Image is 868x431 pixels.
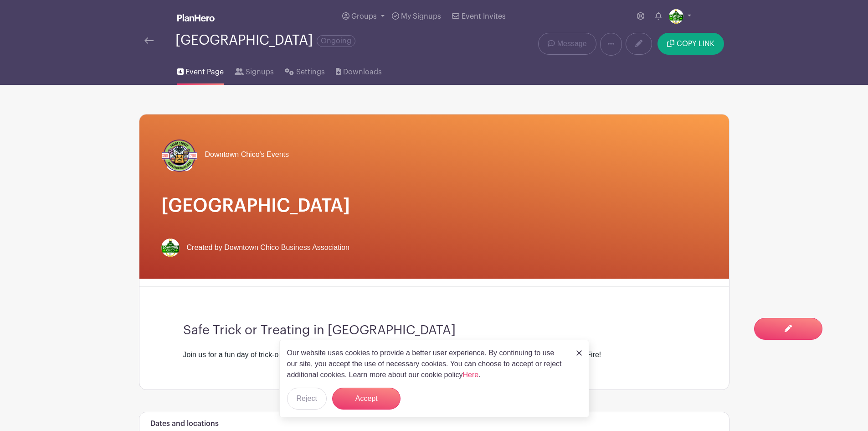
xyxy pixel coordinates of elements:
[183,323,685,338] h3: Safe Trick or Treating in [GEOGRAPHIC_DATA]
[285,56,324,85] a: Settings
[336,56,382,85] a: Downloads
[317,35,355,47] span: Ongoing
[538,33,596,55] a: Message
[246,67,274,78] span: Signups
[205,149,289,160] span: Downtown Chico's Events
[557,38,587,49] span: Message
[161,239,180,257] img: thumbnail_Outlook-gw0oh3o3.png
[462,13,506,20] span: Event Invites
[669,9,683,24] img: thumbnail_Outlook-gw0oh3o3.png
[657,33,724,55] button: COPY LINK
[177,56,224,85] a: Event Page
[576,350,582,356] img: close_button-5f87c8562297e5c2d7936805f587ecaba9071eb48480494691a3f1689db116b3.svg
[150,420,219,428] h6: Dates and locations
[463,371,479,379] a: Here
[161,195,707,217] h1: [GEOGRAPHIC_DATA]
[343,67,382,78] span: Downloads
[332,388,401,410] button: Accept
[296,67,325,78] span: Settings
[185,67,224,78] span: Event Page
[351,13,377,20] span: Groups
[161,136,198,173] img: SBS%20Logo.png
[144,37,154,44] img: back-arrow-29a5d9b10d5bd6ae65dc969a981735edf675c4d7a1fe02e03b50dbd4ba3cdb55.svg
[287,348,567,380] p: Our website uses cookies to provide a better user experience. By continuing to use our site, you ...
[175,33,355,48] div: [GEOGRAPHIC_DATA]
[235,56,274,85] a: Signups
[401,13,441,20] span: My Signups
[677,40,714,47] span: COPY LINK
[187,242,350,253] span: Created by Downtown Chico Business Association
[177,14,215,21] img: logo_white-6c42ec7e38ccf1d336a20a19083b03d10ae64f83f12c07503d8b9e83406b4c7d.svg
[287,388,327,410] button: Reject
[183,349,685,360] div: Join us for a fun day of trick-or-treating, live music, costume contest, and photo opportunities ...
